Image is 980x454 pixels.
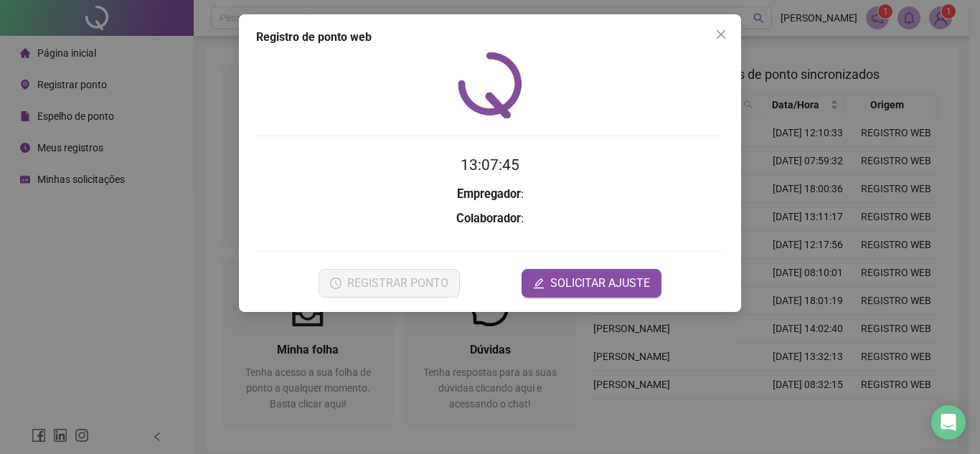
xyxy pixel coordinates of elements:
[522,269,661,298] button: editSOLICITAR AJUSTE
[456,212,521,225] strong: Colaborador
[461,156,519,174] time: 13:07:45
[256,29,724,46] div: Registro de ponto web
[458,52,522,118] img: QRPoint
[715,29,727,40] span: close
[931,405,966,440] div: Open Intercom Messenger
[533,278,545,289] span: edit
[256,209,724,228] h3: :
[256,185,724,204] h3: :
[457,187,521,201] strong: Empregador
[550,275,650,292] span: SOLICITAR AJUSTE
[710,23,732,46] button: Close
[319,269,460,298] button: REGISTRAR PONTO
